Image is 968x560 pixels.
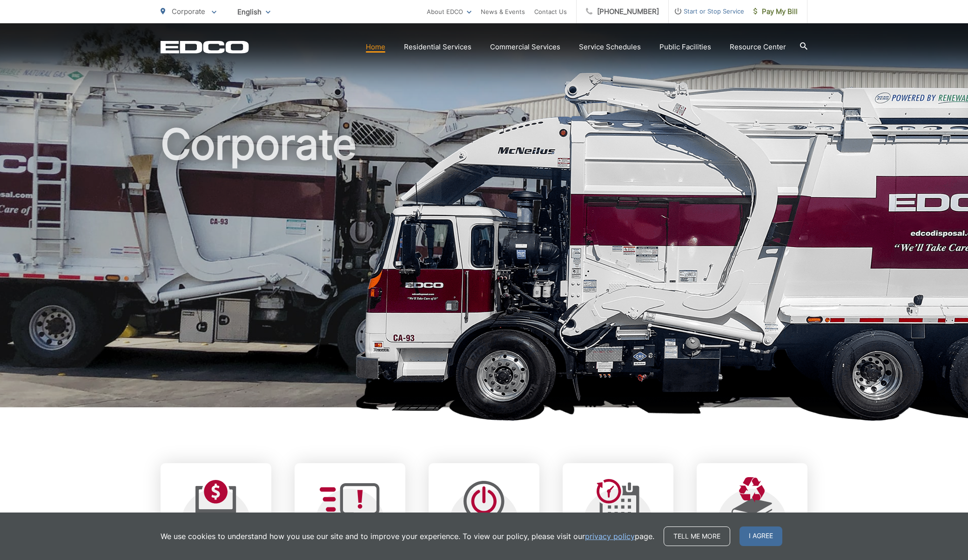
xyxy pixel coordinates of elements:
a: Residential Services [404,41,471,53]
h1: Corporate [161,121,807,416]
span: English [230,4,277,20]
a: Public Facilities [659,41,711,53]
a: Service Schedules [579,41,641,53]
span: Pay My Bill [753,6,798,17]
a: Resource Center [730,41,786,53]
a: News & Events [481,6,525,17]
a: Contact Us [534,6,567,17]
a: Home [366,41,385,53]
a: About EDCO [427,6,471,17]
a: Tell me more [664,526,730,546]
span: I agree [739,526,782,546]
p: We use cookies to understand how you use our site and to improve your experience. To view our pol... [161,531,654,542]
span: Corporate [172,7,205,16]
a: privacy policy [585,531,635,542]
a: Commercial Services [490,41,560,53]
a: EDCD logo. Return to the homepage. [161,40,249,54]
